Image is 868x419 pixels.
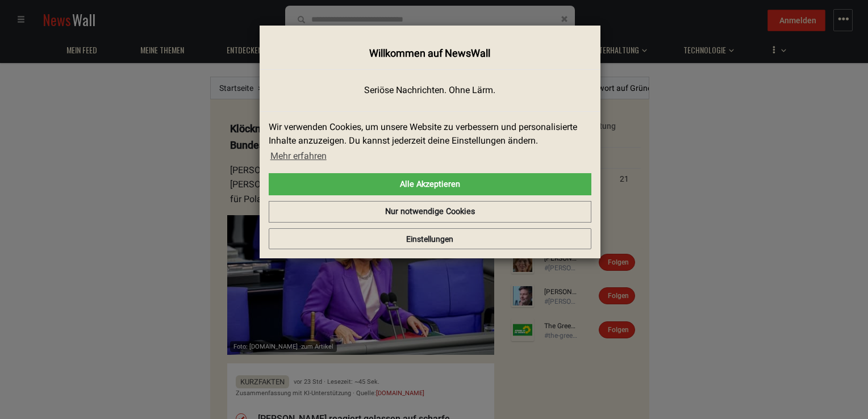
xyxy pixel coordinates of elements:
[269,228,591,250] button: Einstellungen
[269,84,591,97] p: Seriöse Nachrichten. Ohne Lärm.
[269,46,591,61] h4: Willkommen auf NewsWall
[269,201,591,223] a: deny cookies
[269,120,582,165] span: Wir verwenden Cookies, um unsere Website zu verbessern und personalisierte Inhalte anzuzeigen. Du...
[269,173,591,196] a: allow cookies
[269,148,328,165] a: learn more about cookies
[269,120,591,223] div: cookieconsent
